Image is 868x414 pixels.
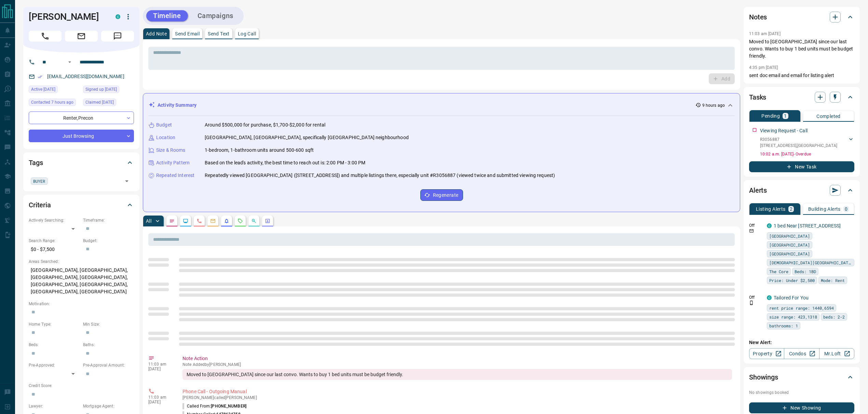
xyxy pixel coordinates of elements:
[823,313,845,320] span: beds: 2-2
[749,89,854,105] div: Tasks
[66,58,74,66] button: Open
[83,362,134,368] p: Pre-Approval Amount:
[182,355,732,362] p: Note Action
[749,161,854,172] button: New Task
[182,369,732,380] div: Moved to [GEOGRAPHIC_DATA] since our last convo. Wants to buy 1 bed units must be budget friendly.
[101,31,134,42] span: Message
[83,217,134,223] p: Timeframe:
[749,228,754,233] svg: Email
[769,250,810,257] span: [GEOGRAPHIC_DATA]
[182,362,732,367] p: Note Added by [PERSON_NAME]
[769,322,798,329] span: bathrooms: 1
[182,388,732,395] p: Phone Call - Outgoing Manual
[29,238,80,244] p: Search Range:
[31,86,55,93] span: Active [DATE]
[774,295,809,300] a: Tailored For You
[767,223,772,228] div: condos.ca
[148,395,172,400] p: 11:03 am
[749,31,781,36] p: 11:03 am [DATE]
[83,403,134,409] p: Mortgage Agent:
[761,114,780,118] p: Pending
[769,259,852,266] span: [DEMOGRAPHIC_DATA][GEOGRAPHIC_DATA]
[749,65,778,70] p: 4:35 pm [DATE]
[29,154,134,171] div: Tags
[749,402,854,413] button: New Showing
[769,233,810,239] span: [GEOGRAPHIC_DATA]
[749,348,784,359] a: Property
[29,130,134,142] div: Just Browsing
[183,218,188,224] svg: Lead Browsing Activity
[749,12,767,23] h2: Notes
[702,102,725,108] p: 9 hours ago
[211,404,246,409] span: [PHONE_NUMBER]
[122,176,132,186] button: Open
[175,31,200,36] p: Send Email
[29,265,134,297] p: [GEOGRAPHIC_DATA], [GEOGRAPHIC_DATA], [GEOGRAPHIC_DATA], [GEOGRAPHIC_DATA], [GEOGRAPHIC_DATA], [G...
[769,241,810,248] span: [GEOGRAPHIC_DATA]
[29,403,80,409] p: Lawyer:
[784,114,787,118] p: 1
[83,238,134,244] p: Budget:
[205,159,365,166] p: Based on the lead's activity, the best time to reach out is: 2:00 PM - 3:00 PM
[29,383,134,389] p: Credit Score:
[749,369,854,385] div: Showings
[29,301,134,307] p: Motivation:
[83,321,134,327] p: Min Size:
[29,86,80,95] div: Sun Oct 12 2025
[238,31,256,36] p: Log Call
[29,197,134,213] div: Criteria
[156,121,172,129] p: Budget
[148,367,172,371] p: [DATE]
[816,114,841,119] p: Completed
[749,339,854,346] p: New Alert:
[29,199,51,210] h2: Criteria
[769,268,788,275] span: The Core
[29,11,105,22] h1: [PERSON_NAME]
[149,99,734,112] div: Activity Summary9 hours ago
[774,223,841,228] a: 1 bed Near [STREET_ADDRESS]
[819,348,854,359] a: Mr.Loft
[85,99,114,106] span: Claimed [DATE]
[205,121,325,129] p: Around $500,000 for purchase, $1,700-$2,000 for rental
[205,134,409,141] p: [GEOGRAPHIC_DATA], [GEOGRAPHIC_DATA], specifically [GEOGRAPHIC_DATA] neighbourhood
[169,218,175,224] svg: Notes
[158,102,196,109] p: Activity Summary
[29,157,43,168] h2: Tags
[821,277,845,284] span: Mode: Rent
[767,295,772,300] div: condos.ca
[29,112,134,124] div: Renter , Precon
[33,178,45,184] span: BUYER
[760,143,837,149] p: [STREET_ADDRESS] , [GEOGRAPHIC_DATA]
[769,277,815,284] span: Price: Under $2,500
[85,86,117,93] span: Signed up [DATE]
[790,207,792,211] p: 2
[38,74,42,79] svg: Email Verified
[224,218,229,224] svg: Listing Alerts
[31,99,73,106] span: Contacted 7 hours ago
[83,99,134,108] div: Fri Apr 12 2024
[760,127,808,134] p: Viewing Request - Call
[191,10,240,21] button: Campaigns
[795,268,816,275] span: Beds: 1BD
[83,86,134,95] div: Wed Jun 08 2022
[196,218,202,224] svg: Calls
[749,38,854,60] p: Moved to [GEOGRAPHIC_DATA] since our last convo. Wants to buy 1 bed units must be budget friendly.
[148,362,172,367] p: 11:03 am
[749,182,854,198] div: Alerts
[205,172,555,179] p: Repeatedly viewed [GEOGRAPHIC_DATA] ([STREET_ADDRESS]) and multiple listings there, especially un...
[760,135,854,150] div: R3056887[STREET_ADDRESS],[GEOGRAPHIC_DATA]
[265,218,270,224] svg: Agent Actions
[29,217,80,223] p: Actively Searching:
[29,321,80,327] p: Home Type:
[83,342,134,348] p: Baths:
[420,189,463,201] button: Regenerate
[29,31,62,42] span: Call
[769,313,817,320] span: size range: 423,1318
[182,403,246,409] p: Called From:
[808,207,841,211] p: Building Alerts
[749,185,767,196] h2: Alerts
[749,389,854,396] p: No showings booked
[47,74,124,79] a: [EMAIL_ADDRESS][DOMAIN_NAME]
[205,147,314,154] p: 1-bedroom, 1-bathroom units around 500-600 sqft
[749,300,754,305] svg: Push Notification Only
